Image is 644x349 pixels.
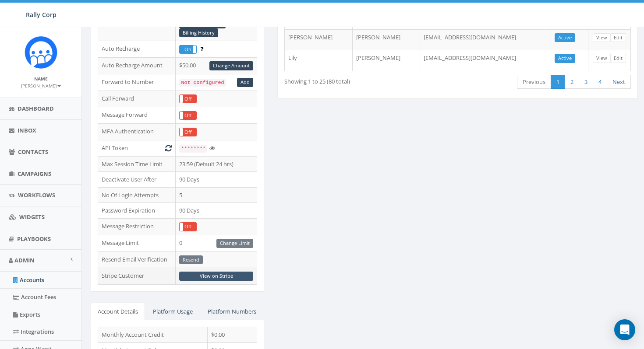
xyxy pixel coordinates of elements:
[98,203,176,219] td: Password Expiration
[18,105,54,112] span: Dashboard
[98,124,176,140] td: MFA Authentication
[593,54,611,63] a: View
[180,128,196,136] label: Off
[18,170,51,178] span: Campaigns
[176,203,257,219] td: 90 Days
[353,50,421,71] td: [PERSON_NAME]
[179,79,226,87] code: Not Configured
[176,187,257,203] td: 5
[607,75,631,89] a: Next
[610,33,626,42] a: Edit
[98,251,176,268] td: Resend Email Verification
[98,172,176,188] td: Deactivate User After
[565,75,579,89] a: 2
[180,223,196,231] label: Off
[98,235,176,251] td: Message Limit
[284,74,421,86] div: Showing 1 to 25 (80 total)
[179,222,197,231] div: OnOff
[201,303,263,321] a: Platform Numbers
[21,83,61,89] small: [PERSON_NAME]
[200,45,203,52] span: Enable to prevent campaign failure.
[98,91,176,107] td: Call Forward
[98,218,176,235] td: Message Restriction
[285,29,353,50] td: [PERSON_NAME]
[34,76,48,82] small: Name
[179,45,197,54] div: OnOff
[98,268,176,285] td: Stripe Customer
[19,213,45,221] span: Widgets
[98,187,176,203] td: No Of Login Attempts
[18,191,55,199] span: Workflows
[180,45,196,54] label: On
[179,128,197,137] div: OnOff
[14,256,35,264] span: Admin
[98,327,208,343] td: Monthly Account Credit
[209,61,253,70] a: Change Amount
[555,54,575,63] a: Active
[18,148,48,156] span: Contacts
[98,74,176,91] td: Forward to Number
[517,75,551,89] a: Previous
[420,50,551,71] td: [EMAIL_ADDRESS][DOMAIN_NAME]
[26,10,57,19] span: Rally Corp
[551,75,565,89] a: 1
[179,94,197,104] div: OnOff
[237,78,253,87] a: Add
[593,33,611,42] a: View
[353,29,421,50] td: [PERSON_NAME]
[21,81,61,89] a: [PERSON_NAME]
[555,33,575,42] a: Active
[17,235,51,243] span: Playbooks
[176,235,257,251] td: 0
[180,95,196,103] label: Off
[25,36,57,69] img: Icon_1.png
[579,75,593,89] a: 3
[208,327,257,343] td: $0.00
[91,303,145,321] a: Account Details
[98,15,176,41] td: Account & Billing
[614,319,635,340] div: Open Intercom Messenger
[176,58,257,74] td: $50.00
[176,172,257,188] td: 90 Days
[610,54,626,63] a: Edit
[146,303,200,321] a: Platform Usage
[165,145,172,151] i: Generate New Token
[98,107,176,124] td: Message Forward
[98,41,176,58] td: Auto Recharge
[176,156,257,172] td: 23:59 (Default 24 hrs)
[98,156,176,172] td: Max Session Time Limit
[98,140,176,157] td: API Token
[179,111,197,120] div: OnOff
[98,58,176,74] td: Auto Recharge Amount
[285,50,353,71] td: Lily
[420,29,551,50] td: [EMAIL_ADDRESS][DOMAIN_NAME]
[180,112,196,120] label: Off
[179,28,218,38] a: Billing History
[593,75,607,89] a: 4
[18,126,36,134] span: Inbox
[179,272,253,281] a: View on Stripe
